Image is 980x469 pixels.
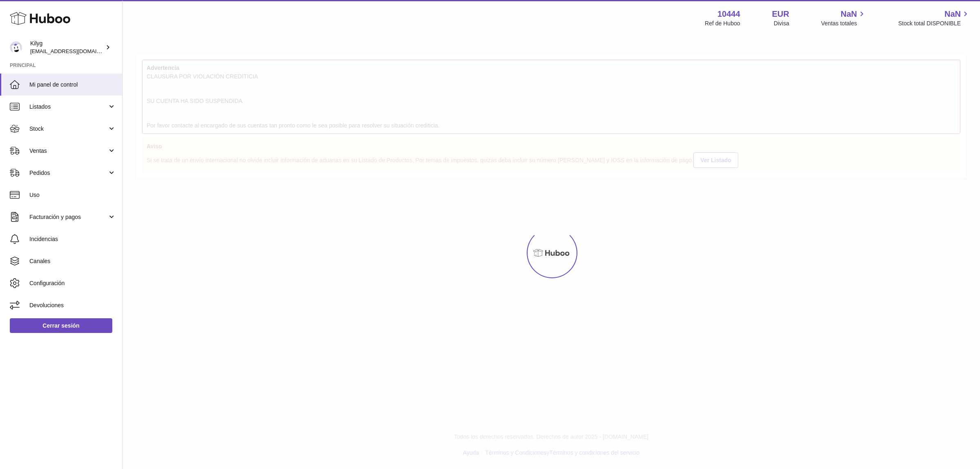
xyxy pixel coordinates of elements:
strong: 10444 [717,9,740,20]
div: Ref de Huboo [705,20,740,27]
span: Stock total DISPONIBLE [898,20,970,27]
img: internalAdmin-10444@internal.huboo.com [10,41,22,54]
div: Kilyg [30,40,104,55]
span: Ventas totales [821,20,866,27]
span: Facturación y pagos [29,213,107,221]
span: Stock [29,125,107,133]
span: Listados [29,103,107,111]
span: Configuración [29,279,116,287]
span: [EMAIL_ADDRESS][DOMAIN_NAME] [30,48,120,54]
a: NaN Stock total DISPONIBLE [898,9,970,27]
span: Uso [29,191,116,199]
a: Cerrar sesión [10,318,112,333]
span: Pedidos [29,169,107,177]
a: NaN Ventas totales [821,9,866,27]
span: Mi panel de control [29,81,116,89]
strong: EUR [772,9,789,20]
span: NaN [944,9,961,20]
span: Devoluciones [29,301,116,309]
span: Incidencias [29,235,116,243]
span: Canales [29,257,116,265]
div: Divisa [774,20,789,27]
span: Ventas [29,147,107,155]
span: NaN [841,9,857,20]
